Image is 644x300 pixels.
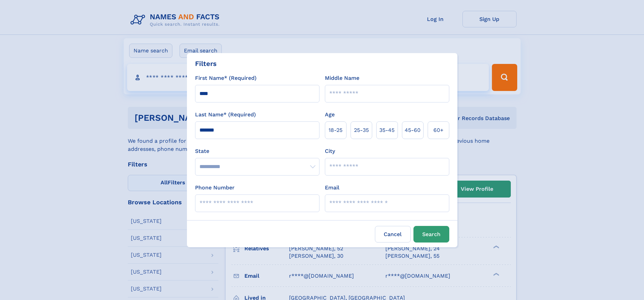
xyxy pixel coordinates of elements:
label: Age [325,111,335,119]
label: Cancel [375,226,411,243]
span: 25‑35 [354,126,369,134]
label: State [195,147,319,155]
label: City [325,147,335,155]
button: Search [413,226,449,243]
label: Last Name* (Required) [195,111,256,119]
span: 60+ [433,126,444,134]
div: Filters [195,59,217,69]
label: First Name* (Required) [195,74,257,82]
label: Phone Number [195,184,235,192]
label: Middle Name [325,74,359,82]
span: 45‑60 [405,126,421,134]
span: 35‑45 [379,126,395,134]
span: 18‑25 [329,126,342,134]
label: Email [325,184,339,192]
